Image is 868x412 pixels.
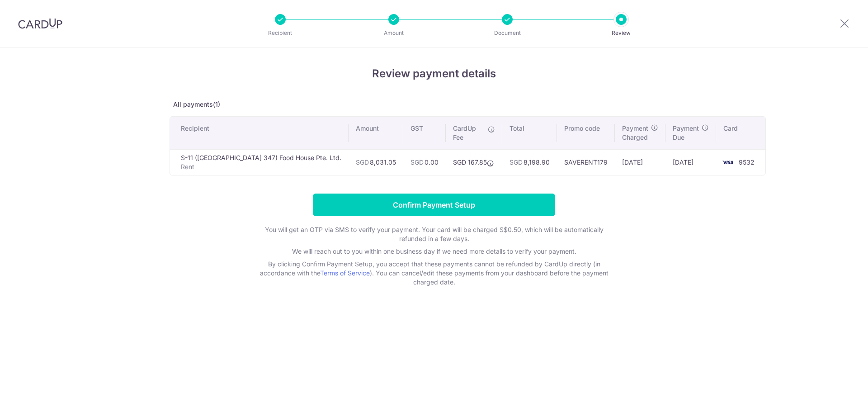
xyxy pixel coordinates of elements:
[739,158,755,166] span: 9532
[673,124,699,142] span: Payment Due
[716,117,765,149] th: Card
[253,260,615,287] p: By clicking Confirm Payment Setup, you accept that these payments cannot be refunded by CardUp di...
[170,66,698,82] h4: Review payment details
[170,117,349,149] th: Recipient
[349,149,403,175] td: 8,031.05
[410,158,424,166] span: SGD
[509,158,523,166] span: SGD
[588,28,655,38] p: Review
[313,194,555,216] input: Confirm Payment Setup
[247,28,314,38] p: Recipient
[453,124,483,142] span: CardUp Fee
[181,162,341,171] p: Rent
[320,269,370,277] a: Terms of Service
[170,149,349,175] td: S-11 ([GEOGRAPHIC_DATA] 347) Food House Pte. Ltd.
[403,117,446,149] th: GST
[615,149,665,175] td: [DATE]
[502,149,557,175] td: 8,198.90
[18,18,62,29] img: CardUp
[253,247,615,256] p: We will reach out to you within one business day if we need more details to verify your payment.
[622,124,648,142] span: Payment Charged
[557,149,615,175] td: SAVERENT179
[474,28,541,38] p: Document
[360,28,427,38] p: Amount
[665,149,716,175] td: [DATE]
[502,117,557,149] th: Total
[446,149,502,175] td: SGD 167.85
[349,117,403,149] th: Amount
[253,225,615,243] p: You will get an OTP via SMS to verify your payment. Your card will be charged S$0.50, which will ...
[810,385,859,407] iframe: Opens a widget where you can find more information
[170,100,698,109] p: All payments(1)
[403,149,446,175] td: 0.00
[557,117,615,149] th: Promo code
[719,157,737,168] img: <span class="translation_missing" title="translation missing: en.account_steps.new_confirm_form.b...
[356,158,369,166] span: SGD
